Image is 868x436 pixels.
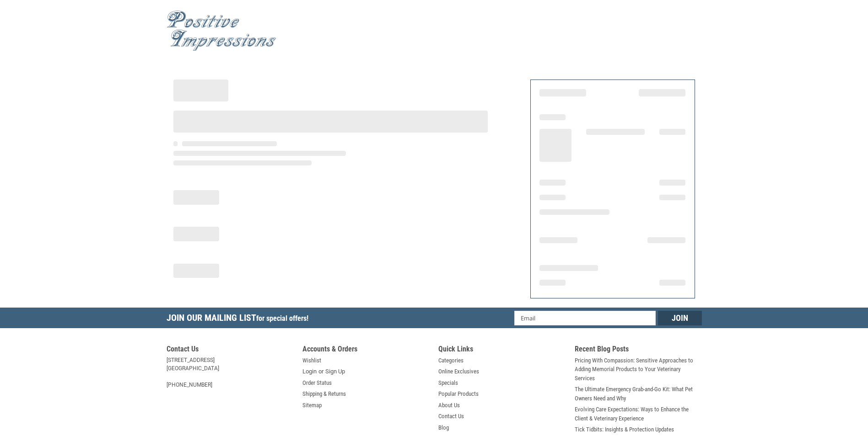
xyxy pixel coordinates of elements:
a: Sitemap [302,401,322,410]
a: Pricing With Compassion: Sensitive Approaches to Adding Memorial Products to Your Veterinary Serv... [575,356,702,383]
input: Email [514,311,656,325]
a: Sign Up [325,367,345,376]
h5: Join Our Mailing List [167,308,313,331]
a: Blog [438,423,449,432]
a: About Us [438,401,460,410]
a: Wishlist [302,356,321,365]
a: The Ultimate Emergency Grab-and-Go Kit: What Pet Owners Need and Why [575,385,702,403]
a: Online Exclusives [438,367,479,376]
h5: Recent Blog Posts [575,345,702,356]
a: Popular Products [438,389,479,399]
h5: Quick Links [438,345,566,356]
img: Positive Impressions [167,11,276,51]
a: Specials [438,378,458,388]
a: Evolving Care Expectations: Ways to Enhance the Client & Veterinary Experience [575,405,702,423]
a: Tick Tidbits: Insights & Protection Updates [575,425,674,434]
span: for special offers! [256,314,308,323]
h5: Contact Us [167,345,294,356]
h5: Accounts & Orders [302,345,430,356]
input: Join [658,311,702,325]
address: [STREET_ADDRESS] [GEOGRAPHIC_DATA] [PHONE_NUMBER] [167,356,294,389]
a: Categories [438,356,464,365]
span: or [313,367,329,376]
a: Contact Us [438,412,464,421]
a: Order Status [302,378,332,388]
a: Login [302,367,317,376]
a: Shipping & Returns [302,389,346,399]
